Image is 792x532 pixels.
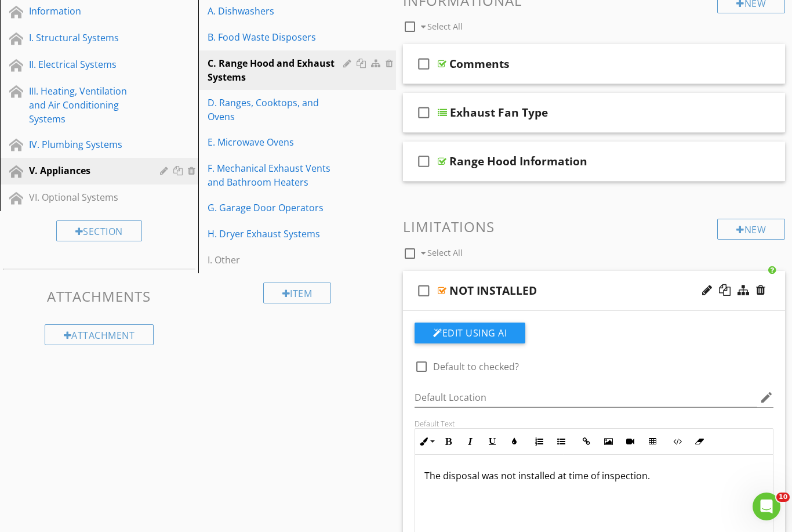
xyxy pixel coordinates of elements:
button: Ordered List [528,430,550,453]
div: H. Dryer Exhaust Systems [208,227,347,241]
button: Edit Using AI [415,323,525,343]
button: Underline (⌘U) [481,430,503,453]
div: A. Dishwashers [208,4,347,18]
div: VI. Optional Systems [29,190,143,204]
div: I. Other [208,253,347,267]
div: C. Range Hood and Exhaust Systems [208,56,347,84]
i: check_box_outline_blank [415,147,433,175]
div: Exhaust Fan Type [450,106,548,120]
div: Item [263,283,332,303]
p: The disposal was not installed at time of inspection. [424,469,764,483]
span: Select All [427,21,463,32]
i: check_box_outline_blank [415,277,433,305]
button: Clear Formatting [688,430,710,453]
span: Select All [427,247,463,258]
button: Unordered List [550,430,572,453]
div: Attachment [45,324,154,345]
button: Colors [503,430,525,453]
div: III. Heating, Ventilation and Air Conditioning Systems [29,84,143,126]
iframe: Intercom live chat [753,493,780,520]
span: 10 [776,493,790,502]
button: Insert Table [641,430,663,453]
div: Default Text [415,419,773,428]
div: D. Ranges, Cooktops, and Ovens [208,96,347,124]
i: check_box_outline_blank [415,99,433,126]
div: Information [29,4,143,18]
div: F. Mechanical Exhaust Vents and Bathroom Heaters [208,161,347,189]
div: I. Structural Systems [29,31,143,45]
button: Insert Image (⌘P) [597,430,619,453]
div: Comments [449,57,510,71]
button: Insert Video [619,430,641,453]
button: Italic (⌘I) [459,430,481,453]
div: Section [56,220,142,241]
div: IV. Plumbing Systems [29,137,143,151]
button: Inline Style [415,430,437,453]
div: New [717,219,785,240]
button: Code View [666,430,688,453]
div: E. Microwave Ovens [208,135,347,149]
h3: Limitations [403,219,785,234]
div: NOT INSTALLED [449,284,537,298]
div: Range Hood Information [449,154,587,168]
div: G. Garage Door Operators [208,201,347,215]
button: Bold (⌘B) [437,430,459,453]
div: B. Food Waste Disposers [208,30,347,44]
div: V. Appliances [29,164,143,178]
i: check_box_outline_blank [415,50,433,78]
div: II. Electrical Systems [29,57,143,71]
i: edit [760,390,773,404]
input: Default Location [415,388,757,407]
label: Default to checked? [433,361,519,372]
